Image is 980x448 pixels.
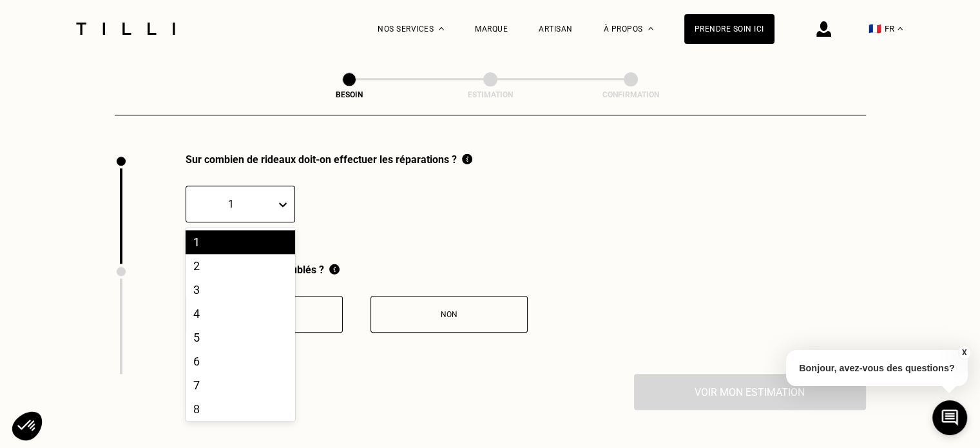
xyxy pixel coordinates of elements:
[370,296,528,333] button: Non
[186,373,295,397] div: 7
[186,302,295,326] div: 4
[566,90,695,99] div: Confirmation
[816,21,831,37] img: icône connexion
[648,27,653,30] img: Menu déroulant à propos
[285,90,414,99] div: Besoin
[378,310,521,319] div: Non
[186,153,472,170] div: Sur combien de rideaux doit-on effectuer les réparations ?
[539,24,573,34] a: Artisan
[186,230,295,254] div: 1
[72,23,180,35] img: Logo du service de couturière Tilli
[186,254,295,278] div: 2
[684,14,774,44] a: Prendre soin ici
[957,346,970,360] button: X
[475,24,508,34] a: Marque
[439,27,444,30] img: Menu déroulant
[898,27,903,30] img: menu déroulant
[462,153,472,164] img: Comment compter le nombre de rideaux ?
[186,326,295,349] div: 5
[186,349,295,373] div: 6
[786,350,968,386] p: Bonjour, avez-vous des questions?
[869,23,881,35] span: 🇫🇷
[186,278,295,302] div: 3
[186,264,528,280] div: Ce sont des rideaux doublés ?
[186,397,295,421] div: 8
[329,264,340,275] img: Qu'est ce qu'une doublure ?
[426,90,555,99] div: Estimation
